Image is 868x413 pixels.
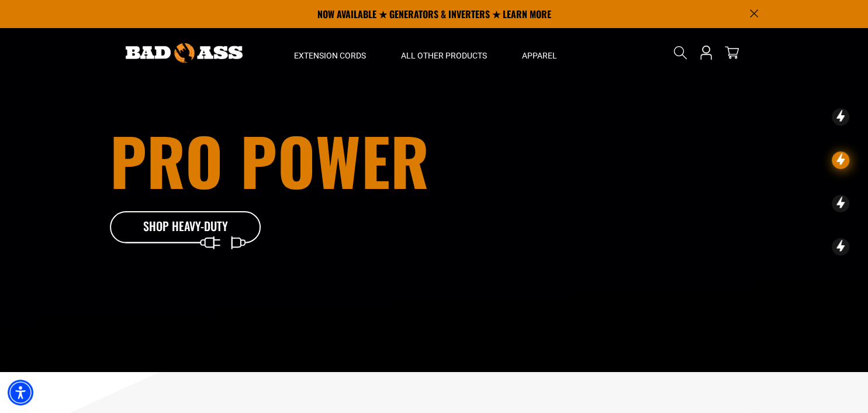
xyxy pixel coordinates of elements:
summary: Search [671,43,690,62]
h1: Pro Power [110,128,499,192]
a: Shop Heavy-Duty [110,211,262,244]
summary: All Other Products [383,28,504,77]
a: Open this option [697,28,715,77]
a: cart [722,46,741,60]
summary: Apparel [504,28,575,77]
span: All Other Products [401,50,487,61]
span: Extension Cords [294,50,366,61]
img: Bad Ass Extension Cords [126,43,243,63]
span: Apparel [522,50,557,61]
div: Accessibility Menu [8,380,33,405]
summary: Extension Cords [276,28,383,77]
